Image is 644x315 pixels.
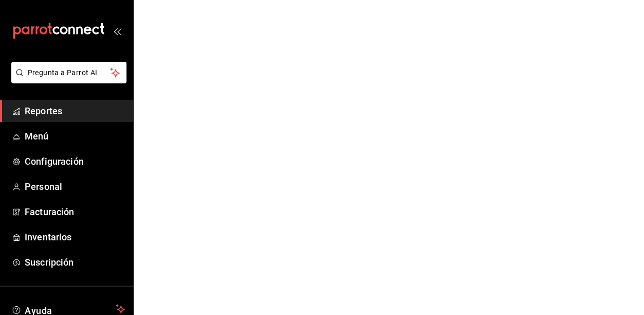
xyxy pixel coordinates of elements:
[25,255,125,269] span: Suscripción
[25,205,125,219] span: Facturación
[11,62,126,83] button: Pregunta a Parrot AI
[25,230,125,244] span: Inventarios
[25,104,125,118] span: Reportes
[25,154,125,168] span: Configuración
[7,75,126,85] a: Pregunta a Parrot AI
[25,129,125,143] span: Menú
[25,303,112,315] span: Ayuda
[25,180,125,194] span: Personal
[113,27,121,35] button: open_drawer_menu
[28,67,111,78] span: Pregunta a Parrot AI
